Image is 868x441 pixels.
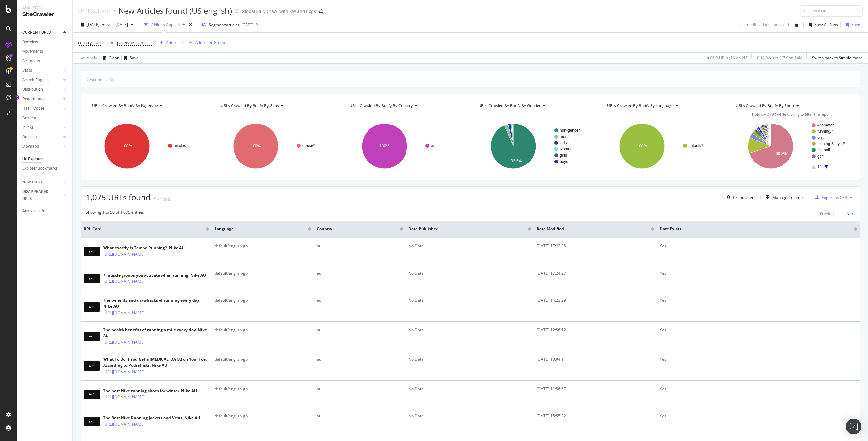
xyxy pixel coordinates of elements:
h4: URLs Crawled By Botify By country [348,101,463,111]
a: Content [22,115,68,122]
div: NEW URLS [22,179,42,186]
div: Url Explorer [78,7,111,14]
div: Yes [660,413,857,419]
span: = [135,40,137,45]
a: [URL][DOMAIN_NAME] [103,369,145,375]
div: default/english-gb [215,386,311,392]
a: NEW URLS [22,179,61,186]
button: and [107,39,114,46]
a: [URL][DOMAIN_NAME] [103,394,145,400]
div: Open Intercom Messenger [846,419,861,434]
svg: A chart. [343,118,469,175]
div: Global Daily Crawl with KW and Logs [242,8,316,15]
div: Overview [22,39,38,46]
div: Performance [22,96,45,103]
div: CURRENT URLS [22,29,51,36]
button: Save [843,19,860,30]
text: girls [560,153,567,158]
span: URLs Crawled By Botify By country [349,103,413,108]
svg: A chart. [601,118,726,175]
div: [DATE] 12:56:12 [537,327,654,333]
span: language [215,226,298,232]
input: Find a URL [800,5,863,17]
a: Outlinks [22,134,61,141]
h4: URLs Crawled By Botify By gender [477,101,592,111]
h4: URLs Crawled By Botify By pagetype [91,101,205,111]
a: [URL][DOMAIN_NAME] [103,339,145,346]
div: No Data [408,386,531,392]
a: CURRENT URLS [22,29,61,36]
text: emea/* [302,144,315,148]
text: 69.8% [776,151,787,156]
button: Next [846,209,855,217]
span: = [93,40,95,45]
a: DISAPPEARED URLS [22,188,61,202]
div: No Data [408,270,531,276]
text: 100% [380,144,390,148]
div: Tooltip anchor [14,94,20,100]
div: Manage Columns [772,195,804,200]
div: Export as CSV [822,195,847,200]
span: URLs Crawled By Botify By gender [478,103,541,108]
div: No Data [408,297,531,303]
span: country [317,226,390,232]
div: 0.12 % Visits ( 17K on 14M ) [757,55,804,61]
div: Distribution [22,86,43,93]
span: Date Modified [537,226,641,232]
button: Manage Columns [763,193,804,201]
div: default/english-gb [215,297,311,303]
div: default/english-gb [215,327,311,333]
span: vs [107,22,113,27]
svg: A chart. [729,118,855,175]
text: au [431,144,435,148]
button: Segment:articles[DATE] [199,19,253,30]
div: Analytics [22,5,67,11]
a: [URL][DOMAIN_NAME] [103,251,145,258]
div: Explorer Bookmarks [22,165,58,172]
div: [DATE] [241,22,253,28]
a: Segments [22,58,68,65]
div: No Data [408,327,531,333]
a: Explorer Bookmarks [22,165,68,172]
button: Clear [100,53,119,63]
span: URLs Crawled By Botify By geos [221,103,279,108]
span: articles [138,38,152,47]
svg: A chart. [86,118,211,175]
text: mens [560,134,569,139]
span: URLs Crawled By Botify By pagetype [92,103,158,108]
div: 0.06 % URLs ( 1K on 2M ) [707,55,749,61]
div: [DATE] 11:56:57 [537,386,654,392]
div: Yes [660,243,857,249]
a: Overview [22,39,68,46]
a: [URL][DOMAIN_NAME] [103,310,145,316]
a: Inlinks [22,124,61,131]
div: Add Filter Group [195,40,225,45]
div: Yes [660,356,857,362]
button: [DATE] [78,19,107,30]
span: 2025 Aug. 26th [87,22,100,27]
div: Clear [109,55,119,61]
div: au [317,270,403,276]
a: Search Engines [22,77,61,84]
img: main image [84,247,100,256]
svg: A chart. [215,118,340,175]
button: [DATE] [113,19,136,30]
text: articles [174,144,186,148]
text: 100% [122,144,132,148]
button: Create alert [724,192,755,202]
button: Export as CSV [813,192,847,202]
text: kids [560,141,567,145]
div: au [317,297,403,303]
div: Visits [22,67,32,74]
text: 100% [251,144,261,148]
div: au [317,243,403,249]
span: country [78,40,92,45]
div: arrow-right-arrow-left [319,9,323,14]
button: Save [122,53,139,63]
div: No Data [408,413,531,419]
div: Outlinks [22,134,37,141]
div: Sitemaps [22,143,39,150]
